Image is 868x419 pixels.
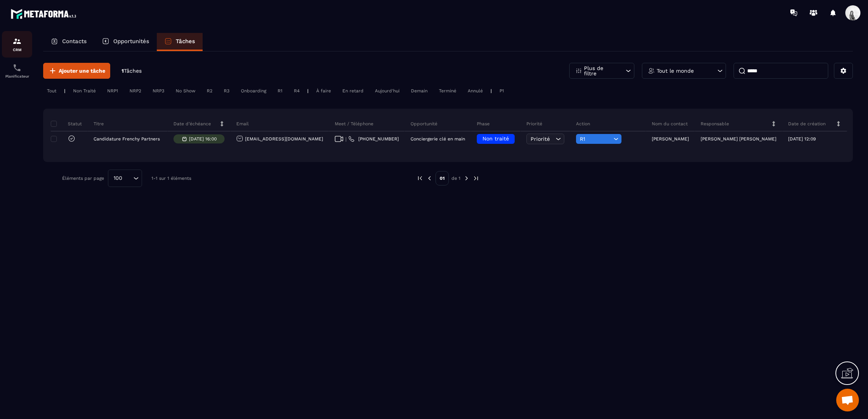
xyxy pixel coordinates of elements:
[496,86,508,95] div: P1
[274,86,286,95] div: R1
[788,136,816,142] p: [DATE] 12:09
[371,86,403,95] div: Aujourd'hui
[652,121,688,127] p: Nom du contact
[701,136,776,142] p: [PERSON_NAME] [PERSON_NAME]
[62,38,87,45] p: Contacts
[189,136,217,142] p: [DATE] 16:00
[94,136,160,142] p: Candidature Frenchy Partners
[149,86,168,95] div: NRP3
[157,33,203,51] a: Tâches
[451,175,461,181] p: de 1
[339,86,367,95] div: En retard
[652,136,689,142] p: [PERSON_NAME]
[312,86,335,95] div: À faire
[59,67,105,75] span: Ajouter une tâche
[124,68,142,74] span: Tâches
[584,65,617,76] p: Plus de filtre
[12,37,22,46] img: formation
[836,389,859,411] div: Ouvrir le chat
[69,86,100,95] div: Non Traité
[417,175,423,182] img: prev
[43,86,60,95] div: Tout
[62,176,104,181] p: Éléments par page
[290,86,303,95] div: R4
[490,88,492,93] p: |
[113,38,149,45] p: Opportunités
[176,38,195,45] p: Tâches
[435,86,460,95] div: Terminé
[576,121,590,127] p: Action
[477,121,490,127] p: Phase
[2,48,32,52] p: CRM
[237,86,270,95] div: Onboarding
[220,86,233,95] div: R3
[411,136,465,142] p: Conciergerie clé en main
[103,86,122,95] div: NRP1
[236,121,249,127] p: Email
[345,136,347,142] span: |
[657,68,694,73] p: Tout le monde
[203,86,216,95] div: R2
[11,7,79,21] img: logo
[111,174,125,182] span: 100
[12,63,22,72] img: scheduler
[526,121,542,127] p: Priorité
[126,86,145,95] div: NRP2
[701,121,729,127] p: Responsable
[463,175,470,182] img: next
[43,63,110,79] button: Ajouter une tâche
[788,121,826,127] p: Date de création
[151,176,191,181] p: 1-1 sur 1 éléments
[94,121,104,127] p: Titre
[307,88,309,93] p: |
[53,121,82,127] p: Statut
[125,174,131,182] input: Search for option
[172,86,199,95] div: No Show
[348,136,399,142] a: [PHONE_NUMBER]
[2,74,32,78] p: Planificateur
[407,86,431,95] div: Demain
[411,121,437,127] p: Opportunité
[94,33,157,51] a: Opportunités
[2,58,32,84] a: schedulerschedulerPlanificateur
[580,136,612,142] span: R1
[2,31,32,58] a: formationformationCRM
[108,170,142,187] div: Search for option
[473,175,479,182] img: next
[43,33,94,51] a: Contacts
[335,121,373,127] p: Meet / Téléphone
[64,88,66,93] p: |
[436,171,449,185] p: 01
[173,121,211,127] p: Date d’échéance
[531,136,550,142] span: Priorité
[426,175,433,182] img: prev
[464,86,487,95] div: Annulé
[482,136,509,142] span: Non traité
[122,67,142,75] p: 1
